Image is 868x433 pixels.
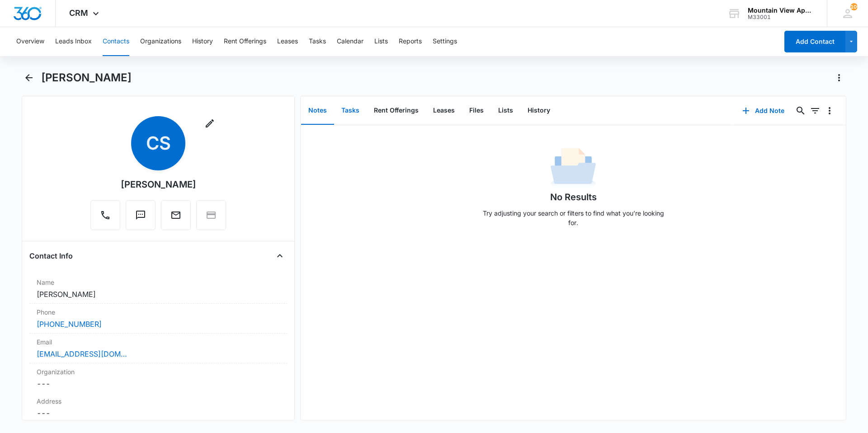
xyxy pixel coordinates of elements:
[29,250,73,261] h4: Contact Info
[22,71,36,85] button: Back
[462,97,491,125] button: Files
[121,178,196,191] div: [PERSON_NAME]
[520,97,557,125] button: History
[822,104,837,118] button: Overflow Menu
[161,214,191,222] a: Email
[748,7,814,14] div: account name
[29,363,287,393] div: Organization---
[374,27,388,56] button: Lists
[37,289,280,300] dd: [PERSON_NAME]
[399,27,422,56] button: Reports
[433,27,457,56] button: Settings
[334,97,367,125] button: Tasks
[277,27,298,56] button: Leases
[37,367,280,377] label: Organization
[784,31,845,52] button: Add Contact
[301,97,334,125] button: Notes
[367,97,426,125] button: Rent Offerings
[550,190,597,204] h1: No Results
[29,393,287,423] div: Address---
[16,27,44,56] button: Overview
[192,27,213,56] button: History
[29,274,287,304] div: Name[PERSON_NAME]
[131,116,185,170] span: CS
[41,71,132,85] h1: [PERSON_NAME]
[309,27,326,56] button: Tasks
[337,27,363,56] button: Calendar
[90,214,120,222] a: Call
[733,100,793,122] button: Add Note
[551,145,596,190] img: No Data
[37,408,280,419] dd: ---
[90,200,120,230] button: Call
[808,104,822,118] button: Filters
[126,200,156,230] button: Text
[793,104,808,118] button: Search...
[850,3,858,10] span: 109
[37,319,102,329] a: [PHONE_NUMBER]
[29,334,287,363] div: Email[EMAIL_ADDRESS][DOMAIN_NAME]
[55,27,92,56] button: Leads Inbox
[37,396,280,406] label: Address
[491,97,520,125] button: Lists
[29,304,287,334] div: Phone[PHONE_NUMBER]
[426,97,462,125] button: Leases
[103,27,129,56] button: Contacts
[37,348,127,359] a: [EMAIL_ADDRESS][DOMAIN_NAME]
[161,200,191,230] button: Email
[273,249,287,263] button: Close
[748,14,814,20] div: account id
[140,27,181,56] button: Organizations
[37,337,280,347] label: Email
[478,208,668,227] p: Try adjusting your search or filters to find what you’re looking for.
[850,3,858,10] div: notifications count
[224,27,266,56] button: Rent Offerings
[37,307,280,317] label: Phone
[832,71,846,85] button: Actions
[37,378,280,389] dd: ---
[37,278,280,287] label: Name
[126,214,156,222] a: Text
[69,8,88,18] span: CRM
